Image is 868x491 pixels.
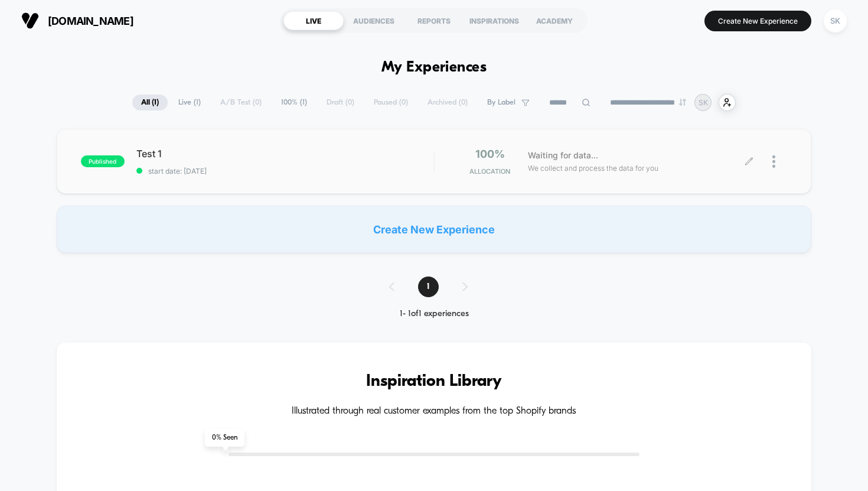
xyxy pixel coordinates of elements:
span: We collect and process the data for you [528,162,658,174]
img: end [679,99,686,106]
h1: My Experiences [381,59,487,76]
span: published [81,155,125,167]
div: LIVE [283,11,344,30]
button: [DOMAIN_NAME] [18,11,137,30]
button: SK [820,9,850,33]
button: Play, NEW DEMO 2025-VEED.mp4 [6,225,25,243]
h3: Inspiration Library [92,372,776,391]
img: close [772,155,775,168]
div: Current time [308,227,335,240]
button: Play, NEW DEMO 2025-VEED.mp4 [207,110,236,139]
span: 100% [475,148,505,160]
span: start date: [DATE] [136,167,434,175]
span: 1 [418,277,439,297]
input: Seek [9,209,436,220]
span: All ( 1 ) [132,95,168,110]
div: ACADEMY [524,11,585,30]
div: AUDIENCES [344,11,404,30]
div: 1 - 1 of 1 experiences [377,309,491,319]
img: Visually logo [21,12,39,30]
div: SK [824,9,847,32]
span: Live ( 1 ) [169,95,210,110]
span: 100% ( 1 ) [272,95,316,110]
span: Allocation [469,167,510,175]
button: Create New Experience [704,11,811,31]
span: Waiting for data... [528,149,598,162]
h4: Illustrated through real customer examples from the top Shopify brands [92,406,776,417]
div: INSPIRATIONS [464,11,524,30]
input: Volume [358,229,393,240]
div: Create New Experience [57,206,812,253]
p: SK [699,98,708,107]
div: REPORTS [404,11,464,30]
span: Test 1 [136,148,434,160]
span: [DOMAIN_NAME] [48,15,133,27]
span: 0 % Seen [205,429,244,447]
span: By Label [487,98,515,107]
